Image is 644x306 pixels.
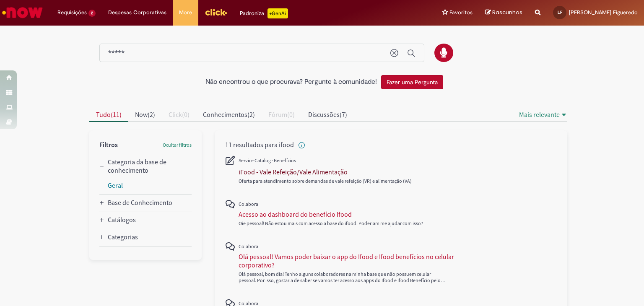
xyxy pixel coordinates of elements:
span: LF [558,10,562,15]
a: Rascunhos [485,9,522,17]
p: +GenAi [267,8,288,18]
h2: Não encontrou o que procurava? Pergunte à comunidade! [205,78,377,86]
span: Requisições [57,8,87,17]
span: Favoritos [449,8,473,17]
button: Fazer uma Pergunta [381,75,443,89]
span: More [179,8,192,17]
img: ServiceNow [1,4,44,21]
span: Rascunhos [492,8,522,16]
span: 2 [88,10,96,17]
div: Padroniza [240,8,288,18]
img: click_logo_yellow_360x200.png [205,6,227,18]
span: [PERSON_NAME] Figueredo [569,9,638,16]
span: Despesas Corporativas [108,8,166,17]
